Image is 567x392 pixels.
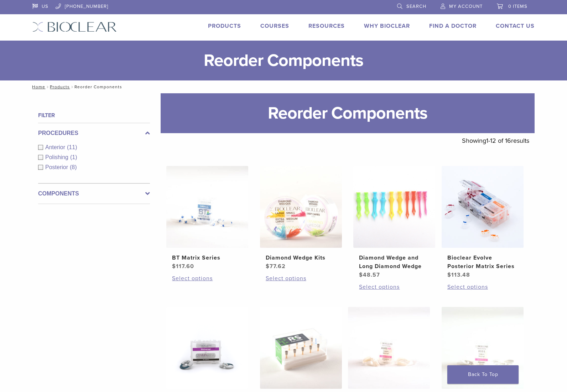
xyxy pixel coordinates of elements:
a: Select options for “BT Matrix Series” [172,274,243,283]
span: $ [447,271,451,278]
a: Select options for “Bioclear Evolve Posterior Matrix Series” [447,283,518,291]
bdi: 117.60 [172,263,194,270]
span: (1) [70,154,77,160]
a: Why Bioclear [364,22,410,30]
a: Find A Doctor [429,22,477,30]
a: Diamond Wedge and Long Diamond WedgeDiamond Wedge and Long Diamond Wedge $48.57 [353,166,436,279]
a: Select options for “Diamond Wedge and Long Diamond Wedge” [359,283,430,291]
a: Diamond Wedge KitsDiamond Wedge Kits $77.62 [260,166,343,271]
h2: Bioclear Evolve Posterior Matrix Series [447,254,518,271]
h4: Filter [38,111,150,120]
span: Search [406,4,426,9]
span: $ [359,271,363,278]
p: Showing results [462,133,529,148]
a: Home [30,84,45,89]
img: Diamond Wedge Kits [260,166,342,248]
h2: Diamond Wedge Kits [266,254,336,262]
span: (11) [67,144,77,150]
img: TwinRing Universal [166,307,248,389]
a: Courses [260,22,289,30]
img: Original Anterior Matrix - A Series [442,307,524,389]
a: Products [50,84,70,89]
img: Bioclear Evolve Posterior Matrix Series [442,166,524,248]
span: $ [172,263,176,270]
span: (8) [70,164,77,170]
label: Procedures [38,129,150,137]
span: Posterior [45,164,70,170]
img: HD Matrix A Series [348,307,430,389]
span: / [70,85,74,89]
label: Components [38,189,150,198]
img: Bioclear [32,22,117,32]
a: Products [208,22,241,30]
a: Bioclear Evolve Posterior Matrix SeriesBioclear Evolve Posterior Matrix Series $113.48 [441,166,524,279]
span: My Account [449,4,483,9]
span: 1-12 of 16 [486,137,511,145]
h1: Reorder Components [161,93,535,133]
a: BT Matrix SeriesBT Matrix Series $117.60 [166,166,249,271]
span: Polishing [45,154,70,160]
span: / [45,85,50,89]
img: Diamond Wedge and Long Diamond Wedge [353,166,435,248]
a: Back To Top [447,365,519,384]
h2: BT Matrix Series [172,254,243,262]
span: $ [266,263,270,270]
span: 0 items [508,4,527,9]
nav: Reorder Components [27,80,540,93]
span: Anterior [45,144,67,150]
bdi: 77.62 [266,263,286,270]
a: Contact Us [496,22,535,30]
bdi: 113.48 [447,271,470,278]
a: Resources [308,22,345,30]
h2: Diamond Wedge and Long Diamond Wedge [359,254,430,271]
img: BT Matrix Series [166,166,248,248]
a: Select options for “Diamond Wedge Kits” [266,274,336,283]
img: RS Polisher [260,307,342,389]
bdi: 48.57 [359,271,380,278]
